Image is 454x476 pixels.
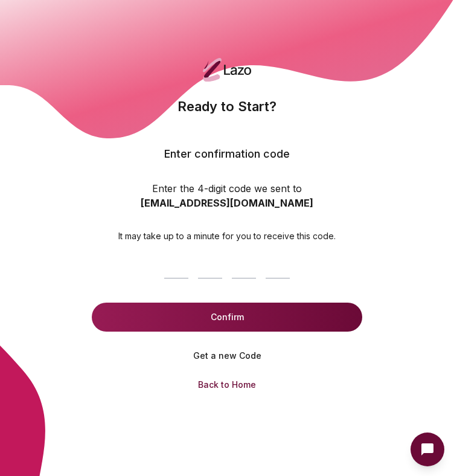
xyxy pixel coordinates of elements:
p: It may take up to a minute for you to receive this code. [118,230,336,242]
p: Enter the 4-digit code we sent to [152,181,302,196]
button: Confirm [92,303,362,332]
button: Open Intercom messenger [411,433,444,466]
button: Back to Home [188,370,266,399]
h4: Enter confirmation code [164,146,290,162]
strong: [EMAIL_ADDRESS][DOMAIN_NAME] [141,197,313,209]
button: Get a new Code [92,341,362,370]
h2: Ready to Start? [177,97,277,146]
